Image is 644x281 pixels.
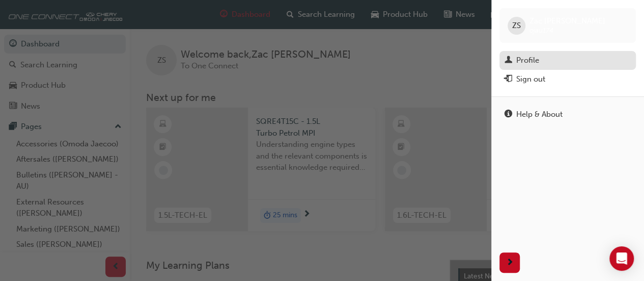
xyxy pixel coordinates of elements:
span: ojau174 [529,26,553,35]
span: man-icon [505,56,512,65]
div: Open Intercom Messenger [609,246,634,271]
a: Profile [499,51,636,70]
div: Help & About [516,109,563,120]
span: Zac [PERSON_NAME] [529,16,605,25]
a: Help & About [499,105,636,124]
span: exit-icon [505,75,512,84]
div: Profile [516,55,539,66]
span: next-icon [506,257,514,269]
button: Sign out [499,70,636,89]
div: Sign out [516,73,545,85]
span: info-icon [505,110,512,119]
span: ZS [512,20,521,32]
